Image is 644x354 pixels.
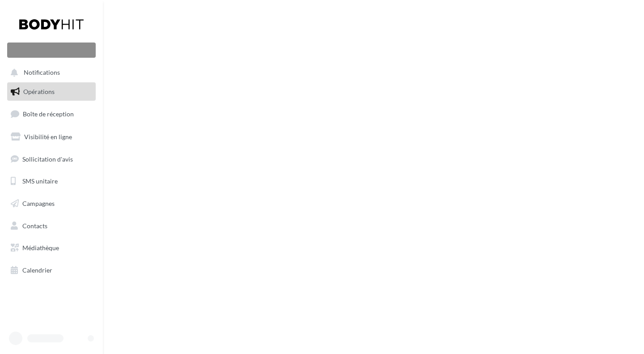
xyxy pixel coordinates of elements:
a: Sollicitation d'avis [5,150,97,169]
span: Campagnes [22,200,55,207]
span: Médiathèque [22,244,59,252]
a: Calendrier [5,261,97,280]
span: Calendrier [22,266,52,274]
span: Notifications [24,69,60,77]
span: Visibilité en ligne [24,133,72,141]
div: Nouvelle campagne [7,43,96,58]
span: Opérations [23,88,55,95]
span: Boîte de réception [23,110,74,118]
a: Campagnes [5,194,97,213]
a: Médiathèque [5,239,97,257]
span: SMS unitaire [22,177,58,185]
a: Contacts [5,217,97,235]
a: Opérations [5,82,97,101]
a: SMS unitaire [5,172,97,191]
span: Sollicitation d'avis [22,155,73,162]
span: Contacts [22,222,47,230]
a: Boîte de réception [5,104,97,124]
a: Visibilité en ligne [5,128,97,146]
